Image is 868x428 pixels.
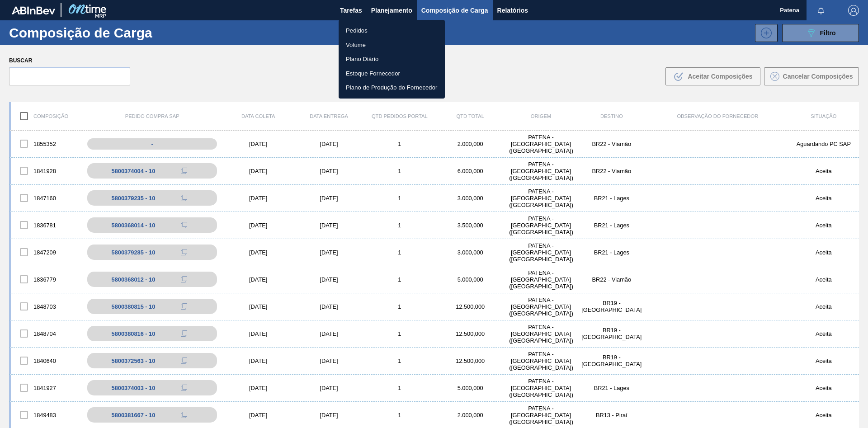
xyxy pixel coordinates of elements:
[339,38,445,52] a: Volume
[339,80,445,95] a: Plano de Produção do Fornecedor
[339,24,445,38] a: Pedidos
[339,66,445,81] a: Estoque Fornecedor
[339,52,445,66] a: Plano Diário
